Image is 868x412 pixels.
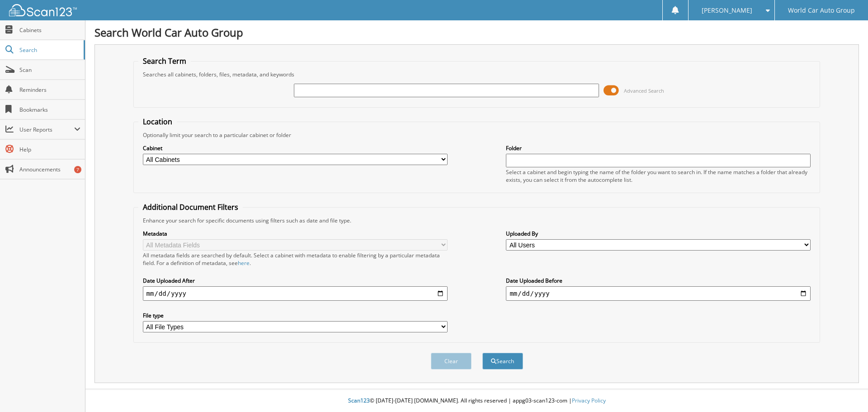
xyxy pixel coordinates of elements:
legend: Location [138,117,177,127]
span: Search [19,46,79,54]
label: Metadata [143,230,448,237]
span: Scan [19,66,80,74]
span: Announcements [19,166,80,173]
label: File type [143,312,448,319]
span: Bookmarks [19,106,80,114]
a: here [238,259,250,267]
label: Folder [506,144,811,152]
span: Reminders [19,86,80,94]
button: Clear [431,353,472,369]
div: All metadata fields are searched by default. Select a cabinet with metadata to enable filtering b... [143,251,448,267]
span: User Reports [19,126,74,133]
div: © [DATE]-[DATE] [DOMAIN_NAME]. All rights reserved | appg03-scan123-com | [85,390,868,412]
div: 7 [74,166,81,173]
span: Scan123 [348,397,370,404]
span: World Car Auto Group [788,8,855,13]
div: Enhance your search for specific documents using filters such as date and file type. [138,217,816,224]
label: Date Uploaded Before [506,277,811,284]
legend: Search Term [138,56,191,66]
a: Privacy Policy [572,397,606,404]
button: Search [482,353,523,369]
span: [PERSON_NAME] [702,8,752,13]
h1: Search World Car Auto Group [94,25,859,40]
img: scan123-logo-white.svg [9,4,77,16]
span: Advanced Search [624,87,664,94]
legend: Additional Document Filters [138,202,243,212]
input: start [143,286,448,301]
span: Help [19,146,80,153]
div: Select a cabinet and begin typing the name of the folder you want to search in. If the name match... [506,168,811,184]
div: Optionally limit your search to a particular cabinet or folder [138,131,816,139]
input: end [506,286,811,301]
label: Date Uploaded After [143,277,448,284]
label: Cabinet [143,144,448,152]
div: Searches all cabinets, folders, files, metadata, and keywords [138,71,816,78]
span: Cabinets [19,26,80,34]
label: Uploaded By [506,230,811,237]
